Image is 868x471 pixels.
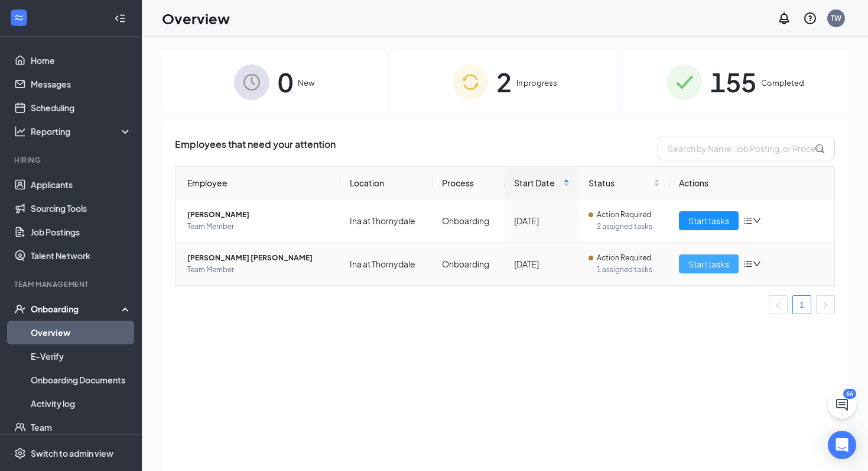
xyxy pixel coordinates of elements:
button: left [769,295,788,314]
span: Action Required [597,209,651,221]
th: Status [579,167,669,199]
svg: Notifications [777,11,791,25]
a: Activity log [31,392,132,415]
span: In progress [516,77,557,89]
span: 1 assigned tasks [597,264,660,276]
span: [PERSON_NAME] [PERSON_NAME] [187,252,331,264]
div: Switch to admin view [31,447,113,459]
span: Team Member [187,264,331,276]
span: down [753,260,761,268]
div: Team Management [14,279,129,289]
li: 1 [792,295,811,314]
div: Onboarding [31,303,122,315]
a: Applicants [31,173,132,196]
div: Reporting [31,125,132,137]
span: New [298,77,314,89]
div: [DATE] [514,214,570,227]
button: Start tasks [679,211,739,230]
svg: Collapse [114,12,126,24]
h1: Overview [162,8,230,28]
a: Job Postings [31,220,132,244]
span: Status [589,176,651,189]
a: Messages [31,72,132,96]
span: down [753,217,761,225]
th: Actions [669,167,834,199]
svg: Settings [14,447,26,459]
li: Previous Page [769,295,788,314]
svg: UserCheck [14,303,26,315]
a: Onboarding Documents [31,368,132,392]
span: Team Member [187,221,331,233]
span: 155 [710,62,756,102]
td: Ina at Thornydale [340,243,433,285]
div: Hiring [14,155,129,165]
a: Home [31,49,132,72]
a: Sourcing Tools [31,196,132,220]
span: Start tasks [688,214,729,227]
span: bars [743,216,753,225]
span: 0 [278,62,293,102]
div: [DATE] [514,257,570,270]
span: 2 [496,62,512,102]
span: [PERSON_NAME] [187,209,331,221]
a: Scheduling [31,96,132,120]
td: Ina at Thornydale [340,199,433,243]
span: left [775,302,782,309]
span: Completed [761,77,804,89]
a: 1 [793,296,811,314]
td: Onboarding [433,199,505,243]
svg: WorkstreamLogo [13,12,25,24]
th: Employee [175,167,340,199]
button: right [816,295,835,314]
li: Next Page [816,295,835,314]
div: 66 [843,389,856,399]
span: Start Date [514,176,561,189]
span: bars [743,259,753,269]
a: Team [31,415,132,439]
input: Search by Name, Job Posting, or Process [658,137,835,160]
a: Overview [31,321,132,344]
span: Action Required [597,252,651,264]
a: E-Verify [31,344,132,368]
span: Employees that need your attention [175,137,336,160]
a: Talent Network [31,244,132,267]
div: Open Intercom Messenger [828,431,856,459]
th: Location [340,167,433,199]
button: Start tasks [679,254,739,273]
div: TW [831,13,841,23]
td: Onboarding [433,243,505,285]
span: right [822,302,829,309]
th: Process [433,167,505,199]
span: 2 assigned tasks [597,221,660,233]
svg: ChatActive [835,398,849,412]
span: Start tasks [688,257,729,270]
svg: Analysis [14,125,26,137]
svg: QuestionInfo [803,11,817,25]
button: ChatActive [828,391,856,419]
